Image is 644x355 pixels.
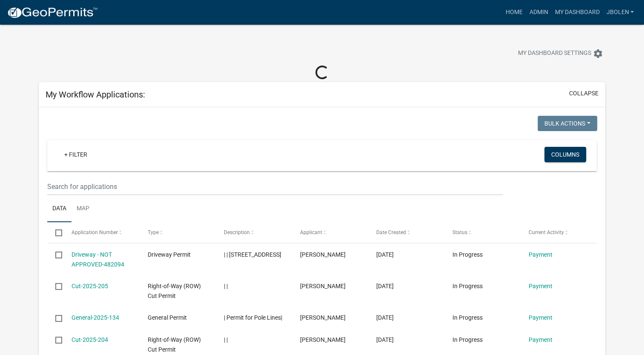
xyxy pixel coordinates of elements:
span: Driveway Permit [148,251,191,258]
button: Bulk Actions [538,116,597,131]
span: Applicant [300,229,322,235]
span: Application Number [72,229,118,235]
span: Status [452,229,467,235]
datatable-header-cell: Type [140,222,216,243]
datatable-header-cell: Application Number [63,222,140,243]
datatable-header-cell: Select [47,222,63,243]
a: Payment [529,283,552,289]
a: Cut-2025-205 [72,283,108,289]
button: collapse [569,89,598,98]
span: 09/22/2025 [376,251,394,258]
h5: My Workflow Applications: [46,89,145,100]
span: Current Activity [529,229,564,235]
span: | Permit for Pole Lines| [224,314,282,321]
button: Columns [544,147,586,162]
span: In Progress [452,283,483,289]
span: In Progress [452,314,483,321]
a: Data [47,195,72,223]
datatable-header-cell: Current Activity [521,222,597,243]
a: Cut-2025-204 [72,336,108,343]
a: Map [72,195,94,223]
a: Payment [529,314,552,321]
span: | | [224,336,228,343]
span: Type [148,229,159,235]
a: Payment [529,336,552,343]
a: My Dashboard [551,4,603,20]
span: Right-of-Way (ROW) Cut Permit [148,283,201,299]
span: 09/22/2025 [376,314,394,321]
i: settings [593,49,603,59]
datatable-header-cell: Applicant [292,222,368,243]
datatable-header-cell: Date Created [368,222,444,243]
a: General-2025-134 [72,314,119,321]
a: Payment [529,251,552,258]
span: Right-of-Way (ROW) Cut Permit [148,336,201,353]
span: 09/22/2025 [376,336,394,343]
span: In Progress [452,336,483,343]
span: 09/22/2025 [376,283,394,289]
span: My Dashboard Settings [518,49,591,59]
input: Search for applications [47,178,503,195]
span: Jennifer Bolen [300,314,346,321]
a: Home [502,4,526,20]
span: Date Created [376,229,406,235]
span: In Progress [452,251,483,258]
a: + Filter [57,147,94,162]
span: | | [224,283,228,289]
a: Admin [526,4,551,20]
span: Jennifer Bolen [300,336,346,343]
a: jbolen [603,4,637,20]
span: | | 5715 N CLINTON ST [224,251,281,258]
span: Jennifer Bolen [300,283,346,289]
datatable-header-cell: Status [444,222,521,243]
button: My Dashboard Settingssettings [511,45,610,62]
datatable-header-cell: Description [216,222,292,243]
span: Jennifer Bolen [300,251,346,258]
a: Driveway - NOT APPROVED-482094 [72,251,124,268]
span: General Permit [148,314,187,321]
span: Description [224,229,250,235]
